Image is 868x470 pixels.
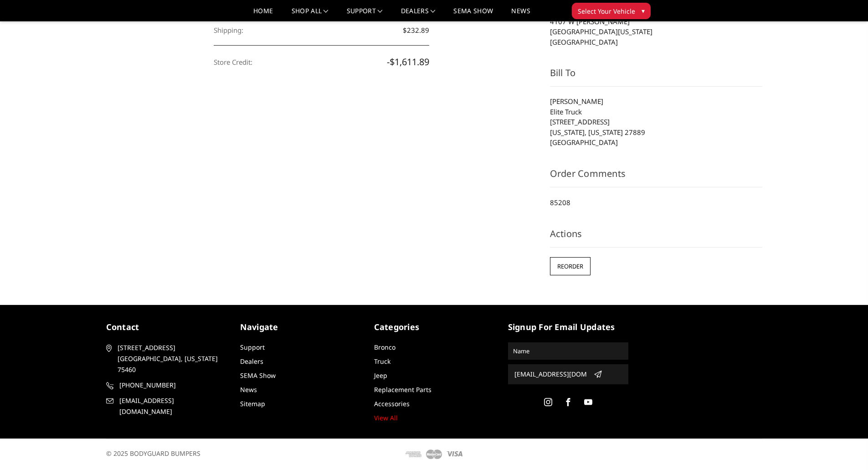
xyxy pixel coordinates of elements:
[511,8,530,21] a: News
[240,321,360,333] h5: Navigate
[374,343,395,351] a: Bronco
[240,399,265,408] a: Sitemap
[214,15,243,45] dt: Shipping:
[550,137,762,148] li: [GEOGRAPHIC_DATA]
[509,344,627,358] input: Name
[118,342,223,375] span: [STREET_ADDRESS] [GEOGRAPHIC_DATA], [US_STATE] 75460
[292,8,329,21] a: shop all
[374,413,398,422] a: View All
[550,96,762,107] li: [PERSON_NAME]
[453,8,493,21] a: SEMA Show
[550,257,591,275] input: Reorder
[106,380,226,391] a: [PHONE_NUMBER]
[642,6,645,15] span: ▾
[214,47,252,77] dt: Store Credit:
[550,167,762,187] h3: Order Comments
[119,395,225,417] span: [EMAIL_ADDRESS][DOMAIN_NAME]
[572,3,651,19] button: Select Your Vehicle
[550,117,762,127] li: [STREET_ADDRESS]
[214,15,429,46] dd: $232.89
[550,66,762,87] h3: Bill To
[240,357,263,366] a: Dealers
[550,107,762,117] li: Elite Truck
[550,197,762,208] p: 85208
[240,343,265,351] a: Support
[347,8,383,21] a: Support
[106,321,226,333] h5: contact
[374,321,494,333] h5: Categories
[550,37,762,47] li: [GEOGRAPHIC_DATA]
[253,8,273,21] a: Home
[119,380,225,391] span: [PHONE_NUMBER]
[106,395,226,417] a: [EMAIL_ADDRESS][DOMAIN_NAME]
[578,6,635,16] span: Select Your Vehicle
[374,399,410,408] a: Accessories
[214,46,429,78] dd: -$1,611.89
[550,227,762,248] h3: Actions
[401,8,436,21] a: Dealers
[822,426,868,470] iframe: Chat Widget
[374,385,431,394] a: Replacement Parts
[240,385,257,394] a: News
[106,449,200,458] span: © 2025 BODYGUARD BUMPERS
[550,26,762,37] li: [GEOGRAPHIC_DATA][US_STATE]
[240,371,276,380] a: SEMA Show
[374,357,390,366] a: Truck
[550,127,762,138] li: [US_STATE], [US_STATE] 27889
[374,371,387,380] a: Jeep
[511,367,590,382] input: Email
[508,321,628,333] h5: signup for email updates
